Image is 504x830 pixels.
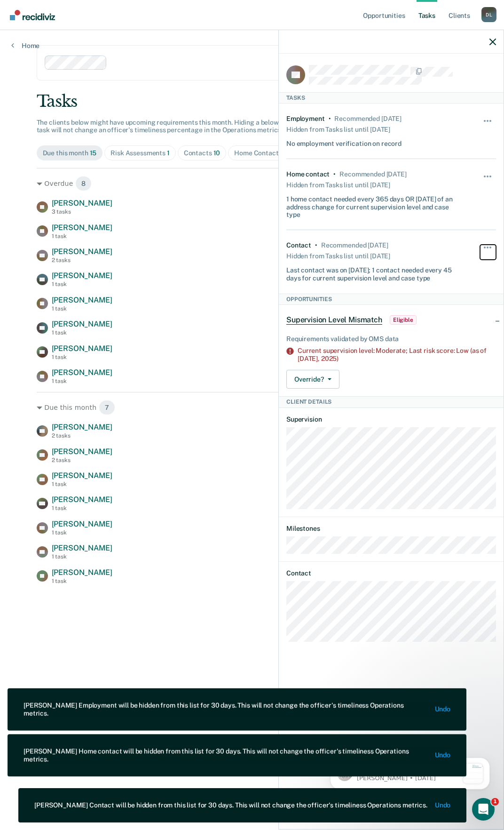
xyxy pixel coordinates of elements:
div: Due this month [43,149,97,157]
div: 1 task [52,529,112,536]
div: Client Details [279,396,504,407]
div: 1 task [52,354,112,360]
div: 2 tasks [52,457,112,463]
span: Eligible [390,315,417,325]
div: Supervision Level MismatchEligible [279,305,504,335]
div: [PERSON_NAME] Employment will be hidden from this list for 30 days. This will not change the offi... [24,702,427,718]
span: [PERSON_NAME] [52,519,112,528]
div: Last contact was on [DATE]; 1 contact needed every 45 days for current supervision level and case... [286,263,461,282]
span: [PERSON_NAME] [52,295,112,304]
span: [PERSON_NAME] [52,568,112,577]
p: Hi [PERSON_NAME], We are so excited to announce a brand new feature: AI case note search! 📣 Findi... [41,26,142,35]
div: 1 task [52,553,112,560]
img: Profile image for Kim [21,27,36,42]
span: [PERSON_NAME] [52,199,112,207]
div: Recommended 2 days ago [321,241,388,249]
div: Home Contacts [234,149,287,157]
div: 1 task [52,481,112,487]
button: Undo [435,706,450,714]
span: [PERSON_NAME] [52,344,112,353]
div: Home contact [286,170,330,178]
div: 2 tasks [52,257,112,263]
div: • [315,241,317,249]
div: 1 task [52,505,112,511]
div: • [333,170,336,178]
div: Hidden from Tasks list until [DATE] [286,178,390,192]
div: 1 task [52,281,112,287]
dt: Contact [286,569,496,577]
div: 1 task [52,329,112,336]
button: Undo [435,801,450,809]
div: 2 tasks [52,432,112,439]
div: Tasks [279,92,504,104]
div: Contact [286,241,311,249]
span: [PERSON_NAME] [52,247,112,256]
div: Hidden from Tasks list until [DATE] [286,249,390,263]
div: Current supervision level: Moderate; Last risk score: Low (as of [DATE], [298,347,496,363]
iframe: Intercom live chat [472,798,495,821]
div: Risk Assessments [110,149,170,157]
p: Message from Kim, sent 1w ago [41,35,142,44]
div: Overdue [37,176,468,191]
div: message notification from Kim, 1w ago. Hi Landon, We are so excited to announce a brand new featu... [14,19,174,51]
span: [PERSON_NAME] [52,495,112,504]
div: 1 task [52,233,112,239]
div: Requirements validated by OMS data [286,335,496,343]
div: 3 tasks [52,208,112,215]
div: Hidden from Tasks list until [DATE] [286,123,390,136]
div: [PERSON_NAME] Contact will be hidden from this list for 30 days. This will not change the officer... [34,801,427,809]
span: [PERSON_NAME] [52,543,112,552]
div: Recommended 22 days ago [334,115,401,123]
span: 15 [90,149,97,157]
span: Supervision Level Mismatch [286,315,382,325]
div: 1 task [52,305,112,312]
button: Override? [286,370,339,389]
dt: Supervision [286,415,496,423]
div: Tasks [37,92,468,111]
div: 1 home contact needed every 365 days OR [DATE] of an address change for current supervision level... [286,192,461,219]
button: Profile dropdown button [481,7,496,22]
span: 7 [99,400,115,415]
dt: Milestones [286,525,496,533]
span: 1 [167,149,170,157]
span: [PERSON_NAME] [52,368,112,377]
span: The clients below might have upcoming requirements this month. Hiding a below task will not chang... [37,119,283,134]
div: No employment verification on record [286,136,402,148]
div: Contacts [184,149,220,157]
span: [PERSON_NAME] [52,423,112,431]
span: [PERSON_NAME] [52,471,112,480]
div: Opportunities [279,294,504,305]
span: 10 [213,149,220,157]
a: Home [11,41,39,50]
div: • [329,115,331,123]
div: Employment [286,115,325,123]
img: Recidiviz [10,10,55,20]
div: [PERSON_NAME] Home contact will be hidden from this list for 30 days. This will not change the of... [24,748,427,764]
div: Due this month [37,400,468,415]
span: [PERSON_NAME] [52,271,112,280]
span: 8 [75,176,92,191]
div: 1 task [52,378,112,384]
span: [PERSON_NAME] [52,223,112,232]
span: 1 [491,798,499,806]
span: [PERSON_NAME] [52,447,112,456]
span: [PERSON_NAME] [52,319,112,328]
div: Recommended 22 days ago [339,170,406,178]
button: Undo [435,751,450,759]
span: 2025) [321,355,339,362]
div: 1 task [52,578,112,584]
div: D L [481,7,496,22]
